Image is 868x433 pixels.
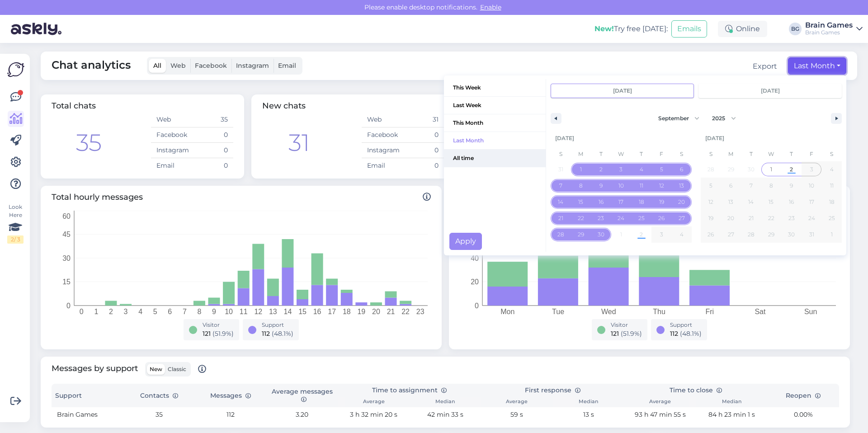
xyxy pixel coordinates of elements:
button: 27 [671,210,692,226]
button: 17 [611,194,632,210]
div: Try free [DATE]: [594,24,668,34]
button: 9 [591,178,611,194]
span: 20 [678,194,685,210]
button: 5 [701,178,721,194]
tspan: 10 [225,308,233,315]
button: 19 [701,210,721,226]
button: Emails [671,20,707,38]
td: 0 [403,127,444,143]
tspan: 0 [80,308,84,315]
button: 11 [631,178,651,194]
span: 10 [809,178,814,194]
tspan: 18 [343,308,351,315]
span: T [631,147,651,161]
button: 23 [591,210,611,226]
button: Apply [449,233,482,250]
span: Total chats [52,101,96,111]
tspan: 15 [298,308,307,315]
div: Support [262,321,293,329]
tspan: 19 [357,308,365,315]
span: New [150,366,162,372]
span: 24 [808,210,815,226]
tspan: Fri [705,308,714,315]
span: 9 [790,178,793,194]
th: Time to assignment [338,384,481,397]
button: 14 [551,194,571,210]
div: Look Here [7,203,24,244]
th: Average messages [266,384,338,407]
span: 112 [262,329,270,338]
span: 121 [611,329,619,338]
button: 25 [821,210,842,226]
td: 59 s [481,407,552,422]
td: 0 [192,143,233,158]
div: Brain Games [805,22,853,29]
span: This Month [444,114,546,132]
span: 21 [558,210,563,226]
td: 3.20 [266,407,338,422]
button: 12 [651,178,672,194]
button: 21 [551,210,571,226]
span: W [761,147,782,161]
input: Continuous [699,84,841,98]
th: Average [624,397,696,407]
button: Last Week [444,97,546,114]
span: 8 [769,178,773,194]
span: 12 [659,178,664,194]
button: 7 [551,178,571,194]
div: 2 / 3 [7,235,24,244]
span: 7 [559,178,562,194]
button: 22 [761,210,782,226]
button: 1 [761,161,782,178]
span: 9 [599,178,603,194]
a: Brain GamesBrain Games [805,22,863,36]
span: 26 [708,226,714,243]
button: 30 [781,226,802,243]
span: Web [170,61,186,70]
tspan: 45 [62,231,71,238]
td: 112 [195,407,266,422]
span: 20 [727,210,734,226]
button: 27 [721,226,741,243]
div: Brain Games [805,29,853,36]
th: Support [52,384,123,407]
button: This Week [444,79,546,97]
tspan: 40 [471,254,479,262]
span: 18 [829,194,835,210]
button: 2 [591,161,611,178]
td: 0.00% [768,407,839,422]
tspan: 12 [254,308,262,315]
button: Export [753,61,777,72]
th: Average [338,397,409,407]
tspan: 11 [240,308,248,315]
span: M [721,147,741,161]
button: 6 [671,161,692,178]
span: T [781,147,802,161]
span: 2 [599,161,603,178]
span: Classic [168,366,186,372]
span: S [551,147,571,161]
span: 15 [769,194,774,210]
span: 6 [729,178,732,194]
span: F [651,147,672,161]
span: S [701,147,721,161]
button: 3 [611,161,632,178]
span: 30 [788,226,795,243]
span: 4 [640,161,643,178]
span: 13 [679,178,684,194]
span: 19 [708,210,713,226]
button: 13 [721,194,741,210]
button: 6 [721,178,741,194]
tspan: 3 [124,308,128,315]
td: Web [151,112,192,127]
span: 13 [728,194,733,210]
td: Brain Games [52,407,123,422]
span: T [591,147,611,161]
tspan: 13 [269,308,277,315]
tspan: 2 [109,308,113,315]
div: Visitor [611,321,642,329]
span: 5 [660,161,663,178]
span: 19 [659,194,664,210]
